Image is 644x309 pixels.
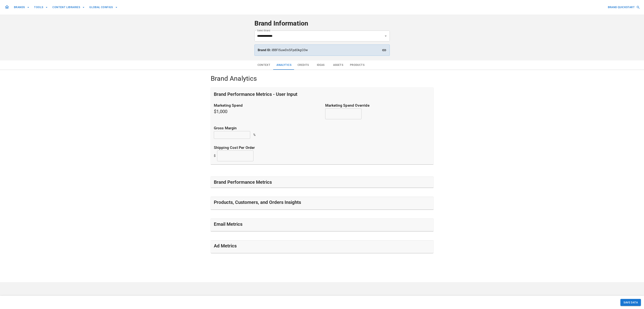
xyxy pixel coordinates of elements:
[257,29,270,32] label: Select Brand
[211,240,433,253] div: Ad Metrics
[383,33,388,39] button: Open
[214,154,216,158] p: $
[12,4,31,11] button: BRANDS
[211,219,433,231] div: Email Metrics
[606,4,641,11] button: BRAND QUICKSTART
[214,179,272,185] h5: Brand Performance Metrics
[211,87,433,101] div: Brand Performance Metrics - User Input
[620,299,641,306] button: SAVE DATA
[32,4,49,11] button: TOOLS
[214,103,319,108] p: Marketing Spend
[325,103,430,108] p: Marketing Spend Override
[329,60,347,70] button: Assets
[214,91,297,97] h5: Brand Performance Metrics - User Input
[214,243,237,249] h5: Ad Metrics
[211,177,433,188] div: Brand Performance Metrics
[214,221,242,227] h5: Email Metrics
[211,197,433,209] div: Products, Customers, and Orders Insights
[211,75,433,83] h4: Brand Analytics
[51,4,86,11] button: CONTENT LIBRARIES
[254,19,390,27] h4: Brand Information
[312,60,329,70] button: Ideas
[254,60,274,70] button: Context
[253,133,256,137] p: %
[273,60,294,70] button: Analytics
[258,48,386,52] p: iBBFlSuwDsSFpdOkgO3w
[214,145,430,151] p: Shipping cost per order
[258,48,271,52] strong: Brand ID:
[347,60,368,70] button: Products
[294,60,312,70] button: Credits
[214,125,430,131] p: Gross margin
[214,199,301,205] h5: Products, Customers, and Orders Insights
[214,103,319,119] h5: $1,000
[88,4,119,11] button: GLOBAL CONFIGS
